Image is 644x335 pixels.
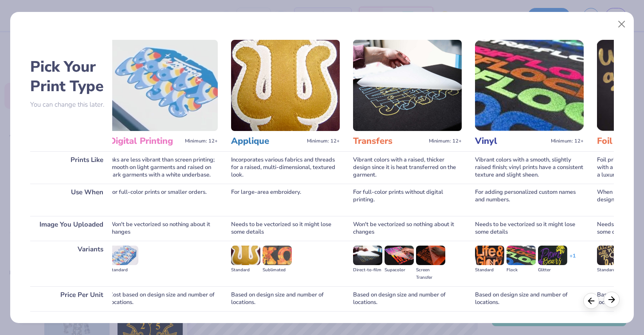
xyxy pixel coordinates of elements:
h3: Transfers [353,135,425,147]
div: For full-color prints or smaller orders. [109,184,218,216]
div: Vibrant colors with a raised, thicker design since it is heat transferred on the garment. [353,151,462,184]
img: Standard [109,246,138,265]
div: Glitter [538,266,567,274]
img: Direct-to-film [353,246,382,265]
img: Flock [507,246,536,265]
div: Standard [231,266,260,274]
span: Minimum: 12+ [551,138,584,144]
div: Image You Uploaded [30,216,112,241]
div: Standard [109,266,138,274]
span: Minimum: 12+ [185,138,218,144]
div: Won't be vectorized so nothing about it changes [353,216,462,241]
div: Price Per Unit [30,286,112,311]
div: Needs to be vectorized so it might lose some details [231,216,340,241]
div: Screen Transfer [416,266,445,281]
span: Minimum: 12+ [307,138,340,144]
div: Based on design size and number of locations. [353,286,462,311]
img: Standard [597,246,626,265]
div: Needs to be vectorized so it might lose some details [475,216,584,241]
div: Incorporates various fabrics and threads for a raised, multi-dimensional, textured look. [231,151,340,184]
div: Cost based on design size and number of locations. [109,286,218,311]
div: Based on design size and number of locations. [475,286,584,311]
img: Supacolor [385,246,414,265]
div: For full-color prints without digital printing. [353,184,462,216]
div: Use When [30,184,112,216]
h3: Vinyl [475,135,547,147]
div: For large-area embroidery. [231,184,340,216]
img: Standard [231,246,260,265]
h3: Digital Printing [109,135,181,147]
div: Vibrant colors with a smooth, slightly raised finish; vinyl prints have a consistent texture and ... [475,151,584,184]
img: Vinyl [475,40,584,131]
div: Standard [597,266,626,274]
img: Standard [475,246,504,265]
div: + 1 [569,252,576,267]
span: Minimum: 12+ [429,138,462,144]
h3: Applique [231,135,303,147]
div: Direct-to-film [353,266,382,274]
img: Sublimated [263,246,292,265]
div: Sublimated [263,266,292,274]
img: Screen Transfer [416,246,445,265]
img: Transfers [353,40,462,131]
div: Variants [30,241,112,286]
img: Glitter [538,246,567,265]
img: Digital Printing [109,40,218,131]
div: Flock [507,266,536,274]
div: Prints Like [30,151,112,184]
div: Standard [475,266,504,274]
div: Supacolor [385,266,414,274]
div: For adding personalized custom names and numbers. [475,184,584,216]
div: Won't be vectorized so nothing about it changes [109,216,218,241]
div: Inks are less vibrant than screen printing; smooth on light garments and raised on dark garments ... [109,151,218,184]
img: Applique [231,40,340,131]
button: Close [613,16,630,33]
h2: Pick Your Print Type [30,57,112,96]
p: You can change this later. [30,101,112,108]
div: Based on design size and number of locations. [231,286,340,311]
